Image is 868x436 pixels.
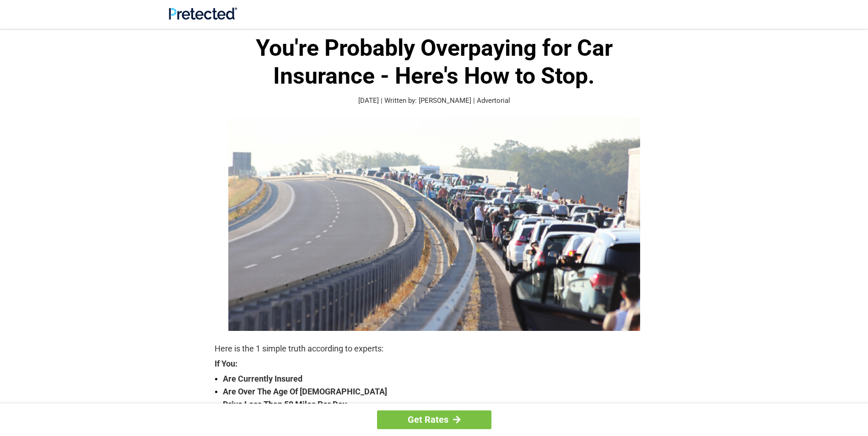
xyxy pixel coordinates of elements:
strong: Drive Less Than 50 Miles Per Day [223,398,654,411]
h1: You're Probably Overpaying for Car Insurance - Here's How to Stop. [215,34,654,90]
img: Site Logo [169,7,237,20]
p: [DATE] | Written by: [PERSON_NAME] | Advertorial [215,96,654,106]
strong: Are Currently Insured [223,372,654,385]
a: Site Logo [169,13,237,21]
strong: Are Over The Age Of [DEMOGRAPHIC_DATA] [223,385,654,398]
a: Get Rates [377,410,491,429]
p: Here is the 1 simple truth according to experts: [215,342,654,355]
strong: If You: [215,360,654,368]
